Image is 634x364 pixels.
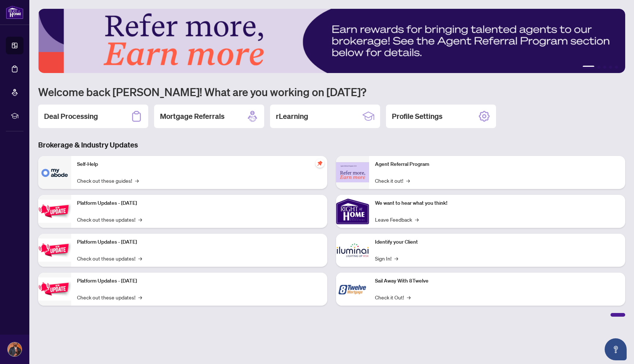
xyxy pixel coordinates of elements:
[8,342,22,356] img: Profile Icon
[38,9,625,73] img: Slide 0
[77,277,321,285] p: Platform Updates - [DATE]
[375,199,619,207] p: We want to hear what you think!
[605,338,627,360] button: Open asap
[38,85,625,99] h1: Welcome back [PERSON_NAME]! What are you working on [DATE]?
[336,162,369,182] img: Agent Referral Program
[77,160,321,168] p: Self-Help
[77,238,321,246] p: Platform Updates - [DATE]
[336,195,369,228] img: We want to hear what you think!
[375,176,410,185] a: Check it out!→
[336,234,369,267] img: Identify your Client
[609,66,612,69] button: 4
[375,160,619,168] p: Agent Referral Program
[138,215,142,223] span: →
[375,277,619,285] p: Sail Away With 8Twelve
[6,6,23,19] img: logo
[138,254,142,262] span: →
[77,199,321,207] p: Platform Updates - [DATE]
[77,293,142,301] a: Check out these updates!→
[77,176,139,185] a: Check out these guides!→
[38,277,71,301] img: Platform Updates - June 23, 2025
[38,200,71,223] img: Platform Updates - July 21, 2025
[138,293,142,301] span: →
[38,140,625,150] h3: Brokerage & Industry Updates
[135,176,139,185] span: →
[77,254,142,262] a: Check out these updates!→
[394,254,398,262] span: →
[316,159,324,168] span: pushpin
[276,111,308,121] h2: rLearning
[375,293,411,301] a: Check it Out!→
[583,66,594,69] button: 1
[407,293,411,301] span: →
[375,215,419,223] a: Leave Feedback→
[375,238,619,246] p: Identify your Client
[597,66,600,69] button: 2
[38,156,71,189] img: Self-Help
[160,111,225,121] h2: Mortgage Referrals
[392,111,442,121] h2: Profile Settings
[375,254,398,262] a: Sign In!→
[415,215,419,223] span: →
[615,66,618,69] button: 5
[77,215,142,223] a: Check out these updates!→
[406,176,410,185] span: →
[336,273,369,306] img: Sail Away With 8Twelve
[38,239,71,262] img: Platform Updates - July 8, 2025
[603,66,606,69] button: 3
[44,111,98,121] h2: Deal Processing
